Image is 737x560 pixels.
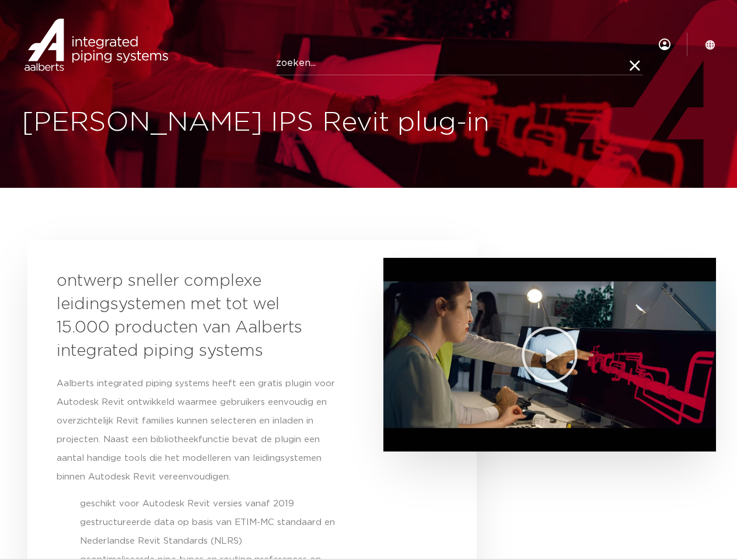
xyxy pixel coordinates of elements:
p: Aalberts integrated piping systems heeft een gratis plugin voor Autodesk Revit ontwikkeld waarmee... [57,374,343,487]
input: zoeken... [276,52,643,75]
li: geschikt voor Autodesk Revit versies vanaf 2019 [80,495,343,513]
div: Video afspelen [521,325,579,384]
li: gestructureerde data op basis van ETIM-MC standaard en Nederlandse Revit Standards (NLRS) [80,513,343,551]
h1: [PERSON_NAME] IPS Revit plug-in [22,104,732,142]
h3: ontwerp sneller complexe leidingsystemen met tot wel 15.000 producten van Aalberts integrated pip... [57,269,313,363]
